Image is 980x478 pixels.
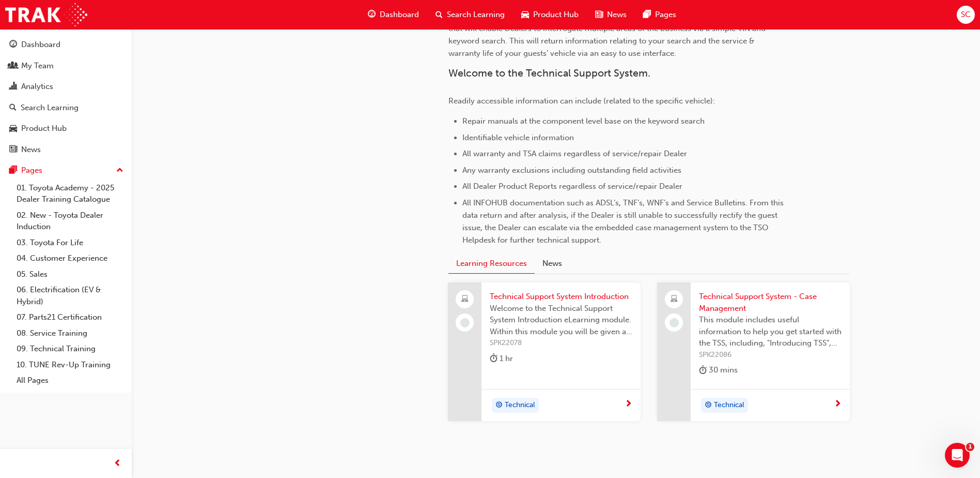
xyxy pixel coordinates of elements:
[490,303,632,338] span: Welcome to the Technical Support System Introduction eLearning module. Within this module you wil...
[21,60,54,72] div: My Team
[21,144,41,156] div: News
[495,399,503,412] span: target-icon
[116,164,123,177] span: up-icon
[448,11,777,58] span: TSO have been working closely with transnational software developers to develop a system that wil...
[4,33,128,161] button: DashboardMy TeamAnalyticsSearch LearningProduct HubNews
[462,198,786,245] span: All INFOHUB documentation such as ADSL’s, TNF’s, WNF’s and Service Bulletins. From this data retu...
[9,82,17,92] span: chart-icon
[961,9,971,21] span: SC
[4,119,128,138] a: Product Hub
[535,254,570,274] button: News
[643,8,651,21] span: pages-icon
[657,282,850,421] a: Technical Support System - Case ManagementThis module includes useful information to help you get...
[435,8,443,21] span: search-icon
[12,341,128,357] a: 09. Technical Training
[21,39,60,51] div: Dashboard
[4,98,128,117] a: Search Learning
[714,399,744,411] span: Technical
[670,318,679,327] span: learningRecordVerb_NONE-icon
[12,180,128,207] a: 01. Toyota Academy - 2025 Dealer Training Catalogue
[699,364,738,377] div: 30 mins
[360,4,427,25] a: guage-iconDashboard
[12,372,128,389] a: All Pages
[490,352,513,365] div: 1 hr
[427,4,513,25] a: search-iconSearch Learning
[699,349,842,361] span: SPK22086
[705,399,712,412] span: target-icon
[533,9,579,21] span: Product Hub
[447,9,505,21] span: Search Learning
[12,266,128,282] a: 05. Sales
[462,182,682,191] span: All Dealer Product Reports regardless of service/repair Dealer
[5,3,87,26] img: Trak
[9,103,17,113] span: search-icon
[625,400,632,409] span: next-icon
[490,352,497,365] span: duration-icon
[21,123,67,135] div: Product Hub
[587,4,635,25] a: news-iconNews
[4,140,128,159] a: News
[448,282,641,421] a: Technical Support System IntroductionWelcome to the Technical Support System Introduction eLearni...
[368,8,376,21] span: guage-icon
[462,116,705,126] span: Repair manuals at the component level base on the keyword search
[380,9,419,21] span: Dashboard
[462,166,681,175] span: Any warranty exclusions including outstanding field activities
[448,67,650,79] span: Welcome to the Technical Support System.
[21,165,42,176] div: Pages
[9,145,17,155] span: news-icon
[595,8,603,21] span: news-icon
[4,35,128,54] a: Dashboard
[460,318,470,327] span: learningRecordVerb_NONE-icon
[12,250,128,266] a: 04. Customer Experience
[671,293,678,306] span: laptop-icon
[9,166,17,175] span: pages-icon
[490,291,632,303] span: Technical Support System Introduction
[461,293,469,306] span: laptop-icon
[699,364,707,377] span: duration-icon
[21,81,53,93] div: Analytics
[957,6,975,24] button: SC
[490,337,632,349] span: SPK22078
[448,254,535,274] button: Learning Resources
[945,443,970,468] iframe: Intercom live chat
[521,8,529,21] span: car-icon
[966,443,974,451] span: 1
[21,102,79,114] div: Search Learning
[655,9,676,21] span: Pages
[4,77,128,96] a: Analytics
[699,291,842,314] span: Technical Support System - Case Management
[834,400,842,409] span: next-icon
[448,96,715,106] span: Readily accessible information can include (related to the specific vehicle):
[4,56,128,76] a: My Team
[635,4,685,25] a: pages-iconPages
[505,399,535,411] span: Technical
[12,357,128,373] a: 10. TUNE Rev-Up Training
[4,161,128,180] button: Pages
[12,235,128,251] a: 03. Toyota For Life
[12,207,128,235] a: 02. New - Toyota Dealer Induction
[607,9,627,21] span: News
[699,314,842,349] span: This module includes useful information to help you get started with the TSS, including, "Introdu...
[12,309,128,325] a: 07. Parts21 Certification
[9,40,17,50] span: guage-icon
[9,124,17,133] span: car-icon
[513,4,587,25] a: car-iconProduct Hub
[9,62,17,71] span: people-icon
[114,457,121,470] span: prev-icon
[462,149,687,158] span: All warranty and TSA claims regardless of service/repair Dealer
[462,133,574,142] span: Identifiable vehicle information
[12,282,128,309] a: 06. Electrification (EV & Hybrid)
[12,325,128,341] a: 08. Service Training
